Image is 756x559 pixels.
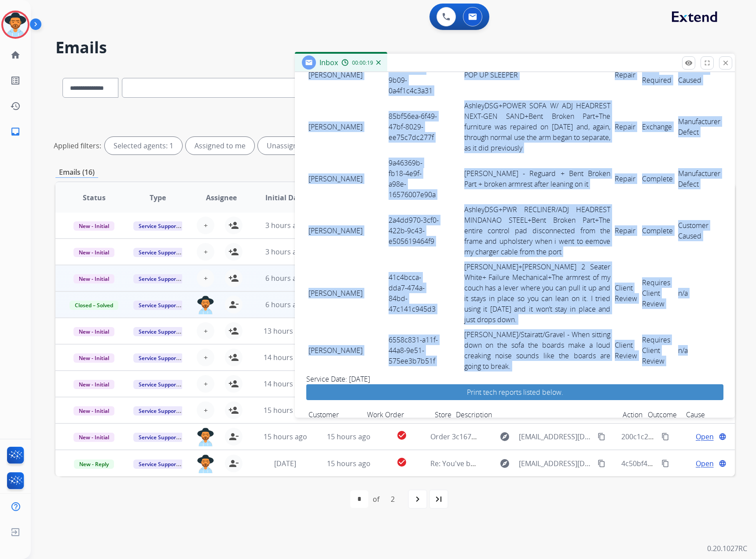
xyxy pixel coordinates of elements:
td: n/a [676,259,723,327]
td: Customer Caused [676,51,723,98]
a: Complete [642,174,673,184]
a: Print tech reports listed below. [306,384,723,401]
span: + [204,220,208,231]
td: Repair [613,202,640,259]
span: New - Initial [73,327,114,336]
span: Service Support [133,301,183,310]
td: Manufacturer Defect [676,155,723,202]
td: [PERSON_NAME] [306,327,386,374]
span: 3 hours ago [265,221,305,230]
span: New - Reply [74,460,114,469]
mat-icon: navigate_next [412,494,423,504]
span: New - Initial [73,274,114,283]
mat-icon: language [719,433,727,441]
span: [DATE] [274,459,296,468]
span: Service Support [133,406,183,416]
div: Unassigned [258,137,315,154]
a: Parts Required [642,65,672,85]
td: Action [620,407,646,422]
span: 4c50bf41-6b09-4e0e-8c91-4e94dc2919d1 [621,459,756,468]
mat-icon: explore [499,431,510,442]
mat-icon: person_remove [228,458,239,469]
span: 14 hours ago [264,353,307,362]
button: + [197,322,214,340]
mat-icon: history [10,101,21,111]
img: agent-avatar [197,455,214,473]
button: + [197,401,214,419]
mat-icon: last_page [433,494,444,504]
td: AshleyDSG+PWR RECLINER/ADJ HEADREST MINDANAO STEEL+Bent Broken Part+The entire control pad discon... [462,202,613,259]
mat-icon: person_add [228,326,239,336]
span: New - Initial [73,353,114,363]
span: 15 hours ago [264,405,307,415]
span: New - Initial [73,406,114,416]
p: Emails (16) [55,167,98,178]
span: Assignee [206,192,237,203]
button: + [197,375,214,393]
span: New - Initial [73,248,114,257]
td: Repair [613,155,640,202]
span: Service Support [133,460,183,469]
mat-icon: person_remove [228,299,239,310]
mat-icon: person_add [228,405,239,416]
td: n/a [676,327,723,374]
mat-icon: content_copy [661,460,669,467]
span: 00:00:19 [352,59,373,66]
td: [PERSON_NAME] [306,202,386,259]
span: 13 hours ago [264,326,307,336]
td: Store [433,407,454,422]
mat-icon: fullscreen [703,59,711,67]
td: [PERSON_NAME] [306,259,386,327]
p: 0.20.1027RC [707,543,747,554]
span: Service Support [133,327,183,336]
td: [PERSON_NAME] [306,155,386,202]
span: 15 hours ago [264,432,307,441]
a: Requires Client Review [642,278,670,309]
div: of [373,494,379,504]
mat-icon: explore [499,458,510,469]
mat-icon: person_add [228,273,239,283]
td: Description [454,407,621,422]
mat-icon: person_add [228,220,239,231]
a: 2a4dd970-3cf0-422b-9c43-e505619464f9 [389,215,439,246]
button: + [197,269,214,287]
td: Repair [613,98,640,155]
button: + [197,349,214,366]
span: [EMAIL_ADDRESS][DOMAIN_NAME] [519,431,593,442]
button: + [197,243,214,261]
mat-icon: content_copy [598,460,606,467]
img: agent-avatar [197,428,214,446]
td: Work Order [365,407,433,422]
span: 200c1c2b-f9c8-4f7f-8252-d1393888c4d0 [621,432,751,441]
td: POP UP SLEEPER [462,51,613,98]
td: Client Review [613,259,640,327]
button: + [197,217,214,234]
span: + [204,352,208,363]
span: New - Initial [73,433,114,442]
mat-icon: person_remove [228,431,239,442]
span: Service Support [133,433,183,442]
span: Service Support [133,274,183,283]
mat-icon: language [719,460,727,467]
span: Re: You've been assigned a new service order: 5d7bede1-2db4-4087-83c4-e61c002e45ad [430,459,722,468]
span: Service Support [133,248,183,257]
td: [PERSON_NAME]+[PERSON_NAME] 2 Seater White+ Failure Mechanical+The armrest of my couch has a leve... [462,259,613,327]
td: [PERSON_NAME]/Stairatt/Gravel - When sitting down on the sofa the boards make a loud creaking noi... [462,327,613,374]
span: Service Support [133,221,183,231]
span: Order 3c1679ce-ade7-46f6-ad3e-f18457681a46 [430,432,584,441]
td: Cause [684,407,723,422]
img: agent-avatar [197,296,214,314]
span: 6 hours ago [265,300,305,309]
mat-icon: close [722,59,730,67]
span: Inbox [319,58,338,67]
a: Exchange [642,122,672,132]
span: Open [696,431,714,442]
span: Initial Date [265,192,305,203]
h3: Service Date: [DATE] [306,374,723,384]
div: 2 [384,490,402,508]
mat-icon: check_circle [396,457,407,467]
mat-icon: remove_red_eye [685,59,693,67]
td: Client Review [613,327,640,374]
mat-icon: content_copy [598,433,606,441]
span: Closed – Solved [70,301,118,310]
